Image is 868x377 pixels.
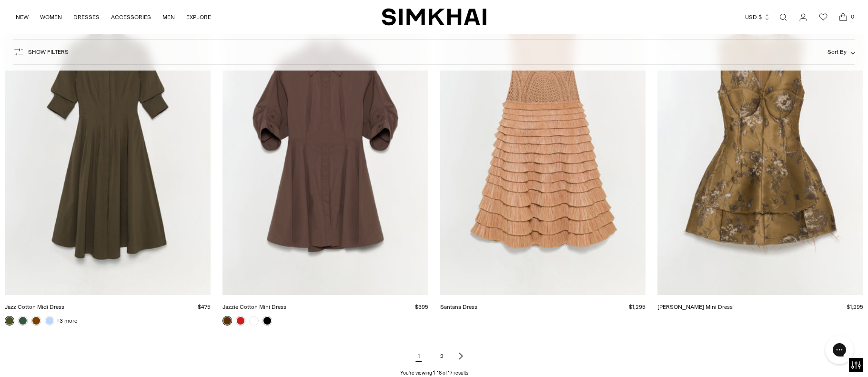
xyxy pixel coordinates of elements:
[16,7,29,28] a: NEW
[794,8,813,27] a: Go to the account page
[828,49,847,55] span: Sort By
[834,8,853,27] a: Open cart modal
[40,7,62,28] a: WOMEN
[186,7,211,28] a: EXPLORE
[847,304,863,310] span: $1,295
[828,47,855,57] button: Sort By
[814,8,833,27] a: Wishlist
[657,304,733,310] a: [PERSON_NAME] Mini Dress
[848,12,857,21] span: 0
[440,304,477,310] a: Santana Dress
[198,304,211,310] span: $475
[432,346,451,366] a: Page 2 of results
[111,7,151,28] a: ACCESSORIES
[774,8,793,27] a: Open search modal
[745,7,770,28] button: USD $
[455,346,466,366] a: Next page of results
[629,304,646,310] span: $1,295
[162,7,175,28] a: MEN
[382,8,486,26] a: SIMKHAI
[73,7,100,28] a: DRESSES
[13,44,69,60] button: Show Filters
[820,332,858,367] iframe: Gorgias live chat messenger
[222,304,286,310] a: Jazzie Cotton Mini Dress
[5,304,64,310] a: Jazz Cotton Midi Dress
[8,341,96,369] iframe: Sign Up via Text for Offers
[415,304,428,310] span: $395
[409,346,428,366] span: 1
[56,314,77,327] a: +3 more
[400,369,468,377] p: You’re viewing 1-16 of 17 results
[28,49,69,55] span: Show Filters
